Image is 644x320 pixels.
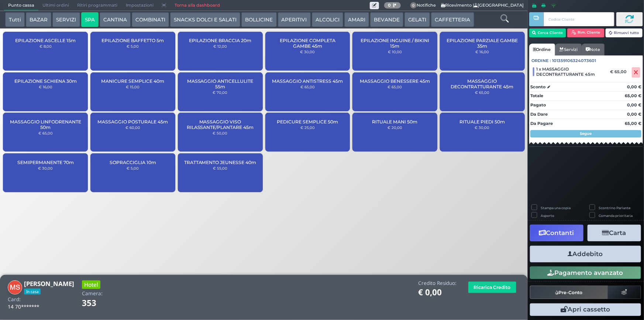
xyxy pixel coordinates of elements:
label: Comanda prioritaria [599,213,633,218]
span: SOPRACCIGLIA 10m [110,160,156,165]
span: Punto cassa [4,0,38,11]
button: CAFFETTERIA [431,12,474,27]
button: Apri cassetto [530,303,641,316]
button: CANTINA [100,12,131,27]
span: EPILAZIONE BAFFETTO 5m [101,38,164,43]
button: BEVANDE [370,12,403,27]
span: TRATTAMENTO JEUNESSE 40m [184,160,256,165]
strong: 65,00 € [625,93,641,98]
h1: € 0,00 [418,288,457,297]
h4: Card: [8,297,21,302]
small: € 20,00 [388,125,402,130]
a: Ordine [529,44,555,55]
button: SPA [81,12,99,27]
span: MASSAGGIO VISO RILASSANTE/PLANTARE 45m [184,119,256,130]
strong: 0,00 € [627,84,641,89]
button: Ricarica Credito [468,282,516,293]
small: € 30,00 [300,50,315,54]
strong: 0,00 € [627,112,641,117]
div: € 65,00 [609,69,630,74]
label: Asporto [541,213,554,218]
span: EPILAZIONE ASCELLE 15m [15,38,76,43]
span: EPILAZIONE BRACCIA 20m [189,38,251,43]
button: Rim. Cliente [567,28,605,37]
small: € 8,00 [39,44,52,48]
small: € 5,00 [127,166,139,170]
a: Note [582,44,604,55]
button: ALCOLICI [312,12,343,27]
button: SERVIZI [52,12,80,27]
span: RITUALE PIEDI 50m [459,119,505,125]
h3: Hotel [82,280,100,289]
span: MANICURE SEMPLICE 40m [101,78,164,84]
small: € 60,00 [125,125,140,130]
span: Ritiri programmati [73,0,121,11]
strong: Da Dare [530,112,548,117]
a: Servizi [555,44,582,55]
small: € 65,00 [38,131,53,135]
span: RITUALE MANI 50m [372,119,418,125]
span: MASSAGGIO ANTICELLULITE 55m [184,78,256,89]
h1: 353 [82,299,117,308]
strong: Sconto [530,84,545,90]
h4: Camera: [82,291,103,296]
span: MASSAGGIO ANTISTRESS 45m [272,78,343,84]
button: COMBINATI [132,12,169,27]
small: € 5,00 [127,44,139,48]
button: Addebito [530,246,641,262]
small: € 55,00 [213,166,227,170]
span: Impostazioni [122,0,158,11]
small: € 30,00 [38,166,53,170]
label: Stampa una copia [541,205,571,210]
small: € 12,00 [213,44,227,48]
label: Scontrino Parlante [599,205,631,210]
small: € 15,00 [126,85,140,89]
button: Rimuovi tutto [606,28,643,37]
small: € 16,00 [39,85,52,89]
small: € 25,00 [300,125,315,130]
small: € 16,00 [475,50,489,54]
span: EPILAZIONE PARZIALE GAMBE 35m [446,38,519,49]
button: Carta [588,225,641,241]
span: 1 x MASSAGGIO DECONTRATTURANTE 45m [537,67,605,77]
button: BOLLICINE [241,12,276,27]
button: Contanti [530,225,583,241]
strong: 0,00 € [627,102,641,108]
span: EPILAZIONE SCHIENA 30m [14,78,77,84]
button: AMARI [344,12,369,27]
span: MASSAGGIO BENESSERE 45m [360,78,430,84]
strong: Pagato [530,102,546,108]
b: [PERSON_NAME] [24,279,74,288]
strong: 65,00 € [625,121,641,126]
a: Torna alla dashboard [171,0,224,11]
input: Codice Cliente [544,12,614,26]
span: 0 [410,2,417,9]
span: In casa [24,289,41,295]
button: Tutti [5,12,25,27]
small: € 65,00 [475,90,489,95]
span: 101359106324073601 [552,58,596,64]
small: € 50,00 [213,131,228,135]
img: Michele Sabadini [8,280,22,295]
span: MASSAGGIO DECONTRATTURANTE 45m [446,78,519,89]
h4: Credito Residuo: [418,280,457,286]
strong: Totale [530,93,543,98]
span: PEDICURE SEMPLICE 50m [277,119,338,125]
button: APERITIVI [278,12,311,27]
button: BAZAR [26,12,51,27]
button: Cerca Cliente [529,28,566,37]
span: SEMIPERMANENTE 70m [17,160,74,165]
span: Ordine : [532,58,551,64]
span: EPILAZIONE INGUINE / BIKINI 15m [359,38,431,49]
strong: Da Pagare [530,121,553,126]
small: € 10,00 [388,50,402,54]
button: Pre-Conto [530,286,608,299]
button: GELATI [404,12,430,27]
small: € 70,00 [213,90,228,95]
button: Pagamento avanzato [530,266,641,279]
small: € 65,00 [388,85,402,89]
span: MASSAGGIO LINFODRENANTE 50m [9,119,82,130]
span: EPILAZIONE COMPLETA GAMBE 45m [271,38,344,49]
button: SNACKS DOLCI E SALATI [170,12,240,27]
span: MASSAGGIO POSTURALE 45m [97,119,168,125]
